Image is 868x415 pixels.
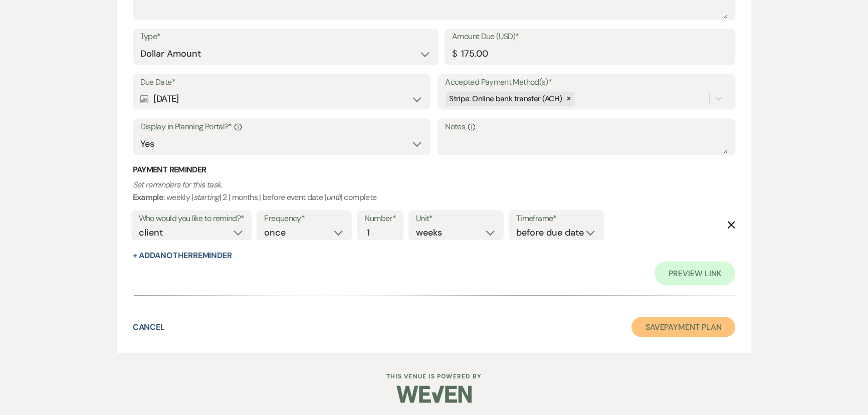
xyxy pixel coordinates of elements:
[631,317,736,337] button: SavePayment Plan
[445,119,728,134] label: Notes
[452,30,728,44] label: Amount Due (USD)*
[364,211,396,226] label: Number*
[133,179,222,189] i: Set reminders for this task.
[655,261,735,285] a: Preview Link
[133,251,232,259] button: + AddAnotherReminder
[133,178,736,203] p: : weekly | | 2 | months | before event date | | complete
[445,75,728,89] label: Accepted Payment Method(s)*
[133,323,165,331] button: Cancel
[140,30,431,44] label: Type*
[133,164,736,175] h3: Payment Reminder
[133,191,164,202] b: Example
[193,191,220,202] i: starting
[516,211,596,226] label: Timeframe*
[140,75,423,89] label: Due Date*
[140,119,423,134] label: Display in Planning Portal?*
[326,191,341,202] i: until
[139,211,245,226] label: Who would you like to remind?*
[452,47,457,61] div: $
[416,211,496,226] label: Unit*
[449,93,562,103] span: Stripe: Online bank transfer (ACH)
[140,89,423,108] div: [DATE]
[396,376,472,411] img: Weven Logo
[264,211,344,226] label: Frequency*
